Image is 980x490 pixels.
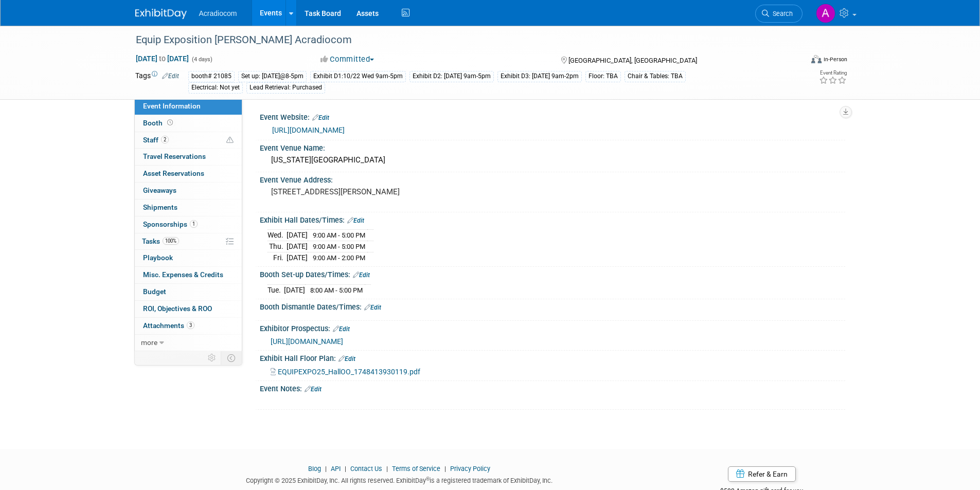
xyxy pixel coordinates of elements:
a: [URL][DOMAIN_NAME] [272,126,345,134]
div: Exhibit Hall Dates/Times: [260,212,845,226]
span: 1 [190,220,198,228]
span: Asset Reservations [143,169,204,177]
span: Misc. Expenses & Credits [143,270,223,279]
td: [DATE] [284,284,305,295]
a: Misc. Expenses & Credits [135,267,242,283]
a: Contact Us [350,465,382,473]
span: Shipments [143,203,177,211]
a: Playbook [135,250,242,266]
a: Privacy Policy [450,465,490,473]
a: Blog [308,465,321,473]
a: Edit [312,114,329,121]
div: Event Rating [819,70,847,76]
div: Event Format [742,53,848,69]
span: Booth not reserved yet [165,119,175,126]
span: (4 days) [191,56,212,63]
span: Tasks [142,237,179,245]
a: [URL][DOMAIN_NAME] [271,337,343,346]
span: Event Information [143,102,201,110]
div: Copyright © 2025 ExhibitDay, Inc. All rights reserved. ExhibitDay is a registered trademark of Ex... [135,474,664,485]
span: Budget [143,287,166,296]
div: Exhibit D3: [DATE] 9am-2pm [497,71,582,82]
span: Playbook [143,253,173,262]
td: [DATE] [287,252,308,263]
span: Giveaways [143,186,176,194]
a: Edit [364,304,381,311]
a: Event Information [135,98,242,115]
div: Booth Set-up Dates/Times: [260,267,845,280]
span: 100% [163,237,179,245]
div: booth# 21085 [188,71,235,82]
span: [GEOGRAPHIC_DATA], [GEOGRAPHIC_DATA] [568,57,697,64]
div: Booth Dismantle Dates/Times: [260,299,845,313]
img: Format-Inperson.png [811,55,822,63]
a: EQUIPEXPO25_HallOO_1748413930119.pdf [271,368,420,376]
span: | [323,465,329,473]
div: In-Person [823,56,847,63]
a: Edit [347,217,364,224]
img: ExhibitDay [135,9,187,19]
div: [US_STATE][GEOGRAPHIC_DATA] [268,152,838,168]
a: Edit [338,355,355,362]
span: 3 [187,321,194,329]
td: Tags [135,70,179,94]
div: Exhibit Hall Floor Plan: [260,351,845,364]
span: to [157,55,167,63]
div: Exhibitor Prospectus: [260,321,845,334]
div: Equip Exposition [PERSON_NAME] Acradiocom [132,31,787,49]
td: Wed. [268,230,287,241]
a: Shipments [135,199,242,216]
span: Attachments [143,321,194,330]
a: Asset Reservations [135,166,242,182]
span: | [442,465,449,473]
div: Electrical: Not yet [188,82,243,93]
div: Set up: [DATE]@8-5pm [238,71,307,82]
img: Amanda Nazarko [816,4,835,23]
td: Tue. [268,284,284,295]
a: Search [755,5,803,23]
a: more [135,335,242,351]
div: Exhibit D1:10/22 Wed 9am-5pm [310,71,406,82]
td: Toggle Event Tabs [221,351,242,365]
a: Attachments3 [135,318,242,334]
span: more [141,338,157,347]
td: Fri. [268,252,287,263]
td: [DATE] [287,241,308,252]
span: 9:00 AM - 2:00 PM [313,254,365,262]
a: Sponsorships1 [135,216,242,233]
span: 9:00 AM - 5:00 PM [313,231,365,239]
a: API [331,465,341,473]
div: Lead Retrieval: Purchased [246,82,325,93]
span: ROI, Objectives & ROO [143,304,212,313]
a: Edit [162,72,179,80]
div: Event Venue Name: [260,140,845,153]
div: Event Notes: [260,381,845,394]
div: Exhibit D2: [DATE] 9am-5pm [409,71,494,82]
span: Staff [143,136,169,144]
a: Tasks100% [135,233,242,250]
a: Terms of Service [392,465,440,473]
button: Committed [317,54,378,65]
sup: ® [426,476,430,482]
span: Travel Reservations [143,152,206,160]
pre: [STREET_ADDRESS][PERSON_NAME] [271,187,492,196]
span: | [342,465,349,473]
span: Sponsorships [143,220,198,228]
td: [DATE] [287,230,308,241]
a: Travel Reservations [135,149,242,165]
div: Event Website: [260,110,845,123]
span: Acradiocom [199,9,237,17]
a: ROI, Objectives & ROO [135,301,242,317]
a: Refer & Earn [728,466,796,482]
div: Chair & Tables: TBA [625,71,686,82]
span: EQUIPEXPO25_HallOO_1748413930119.pdf [278,368,420,376]
a: Staff2 [135,132,242,149]
td: Personalize Event Tab Strip [203,351,221,365]
span: Booth [143,119,175,127]
a: Edit [333,325,350,333]
a: Edit [305,386,322,393]
a: Booth [135,115,242,132]
span: [DATE] [DATE] [135,54,189,63]
span: 2 [161,136,169,143]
